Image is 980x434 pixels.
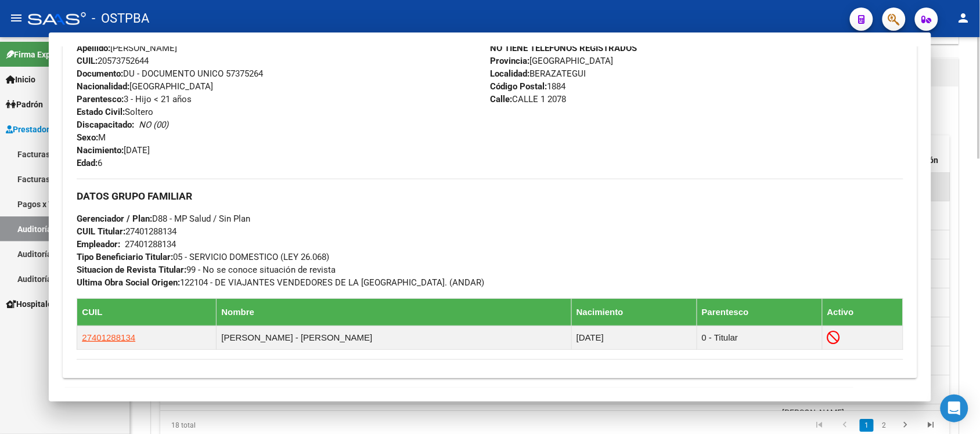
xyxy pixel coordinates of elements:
span: BERAZATEGUI [490,68,586,79]
a: go to previous page [834,419,856,432]
span: 20573752644 [77,56,149,66]
span: 122104 - DE VIAJANTES VENDEDORES DE LA [GEOGRAPHIC_DATA]. (ANDAR) [77,277,484,288]
div: Open Intercom Messenger [941,395,968,422]
a: go to first page [809,419,831,432]
th: Activo [822,299,903,326]
strong: Apellido: [77,43,110,53]
strong: Gerenciador / Plan: [77,214,152,224]
h3: DATOS GRUPO FAMILIAR [77,190,903,202]
strong: Edad: [77,158,98,168]
span: Inicio [6,73,35,86]
a: go to last page [920,419,942,432]
td: [PERSON_NAME] - [PERSON_NAME] [217,326,571,349]
td: [DATE] [571,326,697,349]
span: [DATE] [77,145,150,155]
span: [PERSON_NAME] [PERSON_NAME] - [783,408,849,431]
span: Padrón [6,98,43,111]
span: 6 [77,158,102,168]
strong: Nacimiento: [77,145,124,155]
strong: Ultima Obra Social Origen: [77,277,180,288]
span: Firma Express [6,48,66,61]
strong: Documento: [77,68,123,79]
mat-icon: menu [9,11,23,25]
strong: Situacion de Revista Titular: [77,265,186,275]
strong: Parentesco: [77,94,124,104]
strong: Provincia: [490,56,529,66]
span: 27401288134 [77,226,176,237]
th: CUIL [77,299,217,326]
strong: Tipo Beneficiario Titular: [77,252,173,262]
span: - OSTPBA [92,6,149,31]
strong: Código Postal: [490,81,547,92]
strong: CUIL: [77,56,98,66]
th: Nombre [217,299,571,326]
strong: Empleador: [77,239,120,249]
strong: Calle: [490,94,512,104]
span: M [77,132,106,143]
span: Hospitales Públicos [6,298,90,310]
th: Parentesco [697,299,822,326]
span: D88 - MP Salud / Sin Plan [77,214,250,224]
strong: CUIL Titular: [77,226,125,237]
span: Prestadores / Proveedores [6,123,111,136]
span: 99 - No se conoce situación de revista [77,265,336,275]
i: NO (00) [139,120,168,130]
a: 1 [860,419,874,432]
a: go to next page [895,419,917,432]
mat-icon: person [957,11,971,25]
span: CALLE 1 2078 [490,94,566,104]
strong: Estado Civil: [77,107,125,117]
span: [GEOGRAPHIC_DATA] [490,56,613,66]
th: Nacimiento [571,299,697,326]
strong: Localidad: [490,68,529,79]
strong: Discapacitado: [77,120,134,130]
a: 2 [877,419,891,432]
td: 0 - Titular [697,326,822,349]
span: 05 - SERVICIO DOMESTICO (LEY 26.068) [77,252,329,262]
span: Soltero [77,107,153,117]
span: 3 - Hijo < 21 años [77,94,192,104]
span: [PERSON_NAME] [77,43,177,53]
div: 27401288134 [125,238,176,251]
strong: Sexo: [77,132,98,143]
span: [GEOGRAPHIC_DATA] [77,81,213,92]
strong: Nacionalidad: [77,81,129,92]
span: DU - DOCUMENTO UNICO 57375264 [77,68,263,79]
span: 1884 [490,81,565,92]
span: 27401288134 [82,332,135,342]
strong: NO TIENE TELEFONOS REGISTRADOS [490,43,637,53]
